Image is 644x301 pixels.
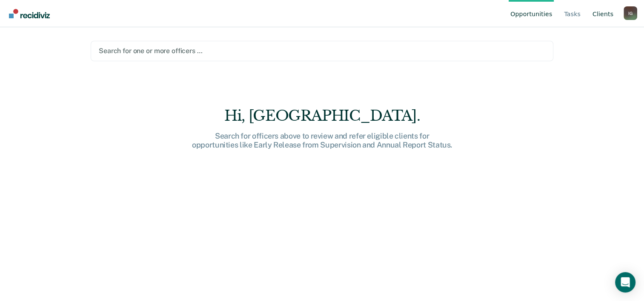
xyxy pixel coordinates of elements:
div: Search for officers above to review and refer eligible clients for opportunities like Early Relea... [186,131,458,150]
button: Profile dropdown button [624,6,637,20]
div: Open Intercom Messenger [615,272,635,292]
img: Recidiviz [9,9,50,18]
div: I G [624,6,637,20]
div: Hi, [GEOGRAPHIC_DATA]. [186,107,458,125]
